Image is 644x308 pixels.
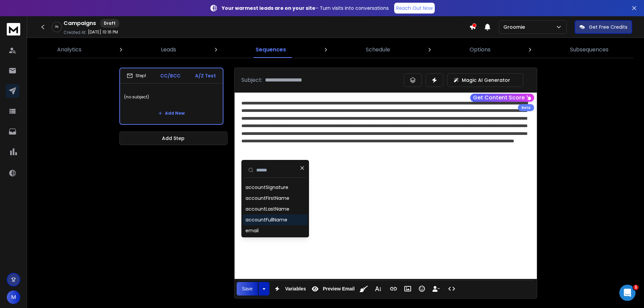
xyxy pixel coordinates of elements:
[470,94,534,102] button: Get Content Score
[7,290,20,304] button: M
[245,216,287,223] div: accountFullName
[7,23,20,35] img: logo
[245,195,289,202] div: accountFirstName
[237,282,258,295] button: Save
[321,286,356,292] span: Preview Email
[222,5,389,11] p: – Turn visits into conversations
[241,76,262,84] p: Subject:
[470,46,491,54] p: Options
[447,73,523,87] button: Magic AI Generator
[396,5,433,11] p: Reach Out Now
[284,286,307,292] span: Variables
[55,25,58,29] p: 0 %
[245,184,288,191] div: accountSignature
[53,42,86,58] a: Analytics
[394,3,435,14] a: Reach Out Now
[245,206,289,212] div: accountLastName
[160,72,181,79] p: CC/BCC
[309,282,356,295] button: Preview Email
[570,46,609,54] p: Subsequences
[445,282,458,295] button: Code View
[619,285,636,301] iframe: Intercom live chat
[153,106,190,120] button: Add New
[401,282,414,295] button: Insert Image (Ctrl+P)
[245,227,259,234] div: email
[57,46,81,54] p: Analytics
[366,46,390,54] p: Schedule
[462,77,510,84] p: Magic AI Generator
[161,46,176,54] p: Leads
[195,72,216,79] p: A/Z Test
[589,24,627,30] p: Get Free Credits
[100,19,119,28] div: Draft
[566,42,613,58] a: Subsequences
[466,42,495,58] a: Options
[575,20,632,34] button: Get Free Credits
[357,282,370,295] button: Clean HTML
[503,24,528,30] p: Groomie
[372,282,384,295] button: More Text
[88,29,118,35] p: [DATE] 10:16 PM
[387,282,400,295] button: Insert Link (Ctrl+K)
[127,73,146,79] div: Step 1
[64,30,87,35] p: Created At:
[271,282,307,295] button: Variables
[362,42,394,58] a: Schedule
[252,42,290,58] a: Sequences
[119,132,228,145] button: Add Step
[633,285,639,290] span: 1
[64,19,96,27] h1: Campaigns
[518,104,534,111] div: Beta
[157,42,180,58] a: Leads
[124,88,219,106] p: (no subject)
[222,5,315,11] strong: Your warmest leads are on your site
[415,282,428,295] button: Emoticons
[256,46,286,54] p: Sequences
[119,68,223,125] li: Step1CC/BCCA/Z Test(no subject)Add New
[430,282,443,295] button: Insert Unsubscribe Link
